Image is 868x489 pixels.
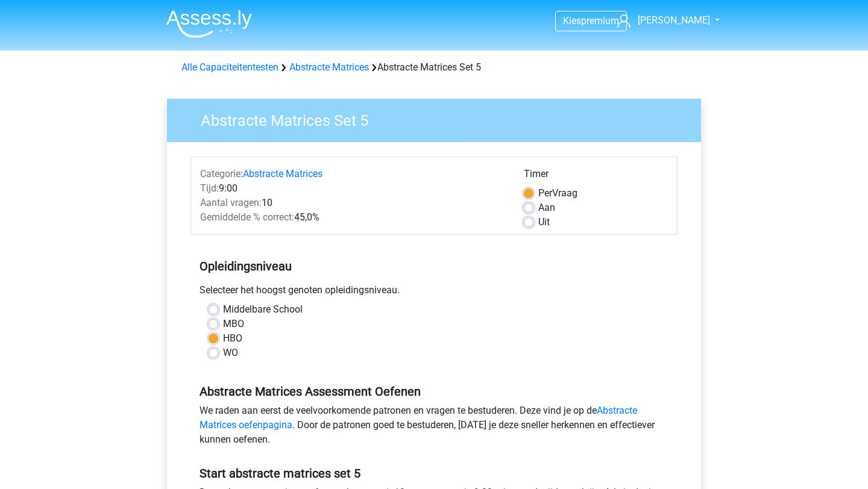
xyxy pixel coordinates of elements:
div: We raden aan eerst de veelvoorkomende patronen en vragen te bestuderen. Deze vind je op de . Door... [190,403,678,452]
label: Uit [538,215,550,229]
span: Categorie: [200,168,243,179]
span: [PERSON_NAME] [638,14,710,26]
label: WO [223,346,238,360]
div: 9:00 [191,181,515,196]
span: Per [538,187,552,199]
label: Aan [538,201,555,215]
span: Gemiddelde % correct: [200,211,294,223]
div: 45,0% [191,210,515,225]
a: Abstracte Matrices [289,61,369,73]
a: [PERSON_NAME] [612,13,711,28]
h5: Opleidingsniveau [200,254,668,278]
a: Kiespremium [556,13,626,29]
h3: Abstracte Matrices Set 5 [186,107,692,130]
h5: Start abstracte matrices set 5 [200,466,668,481]
a: Alle Capaciteitentesten [181,61,278,73]
h5: Abstracte Matrices Assessment Oefenen [200,384,668,399]
div: 10 [191,196,515,210]
span: Tijd: [200,182,219,194]
div: Abstracte Matrices Set 5 [177,60,691,75]
label: HBO [223,331,242,346]
div: Timer [524,167,668,186]
span: premium [581,15,619,26]
div: Selecteer het hoogst genoten opleidingsniveau. [190,283,678,302]
label: Middelbare School [223,302,303,317]
label: Vraag [538,186,577,201]
span: Aantal vragen: [200,197,262,208]
a: Abstracte Matrices [243,168,322,179]
img: Assessly [166,10,252,38]
span: Kies [563,15,581,26]
label: MBO [223,317,244,331]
